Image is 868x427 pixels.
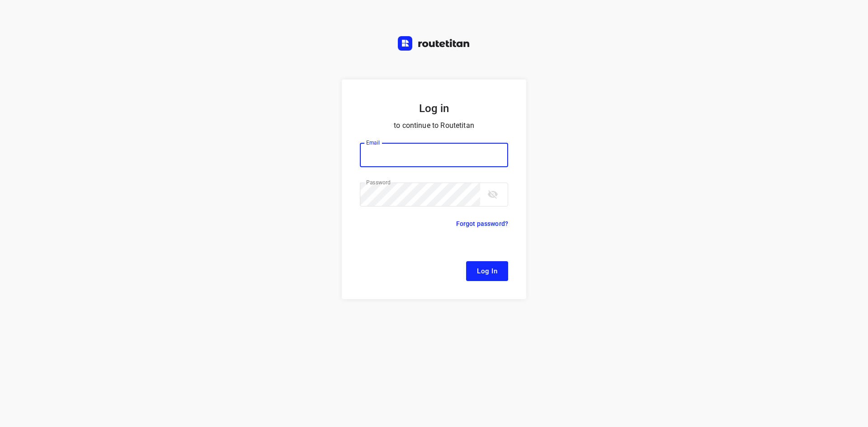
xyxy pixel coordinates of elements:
span: Log In [477,265,497,277]
button: toggle password visibility [484,185,502,203]
p: Forgot password? [456,218,508,229]
img: Routetitan [398,36,470,51]
p: to continue to Routetitan [360,119,508,132]
button: Log In [466,261,508,281]
h5: Log in [360,101,508,116]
